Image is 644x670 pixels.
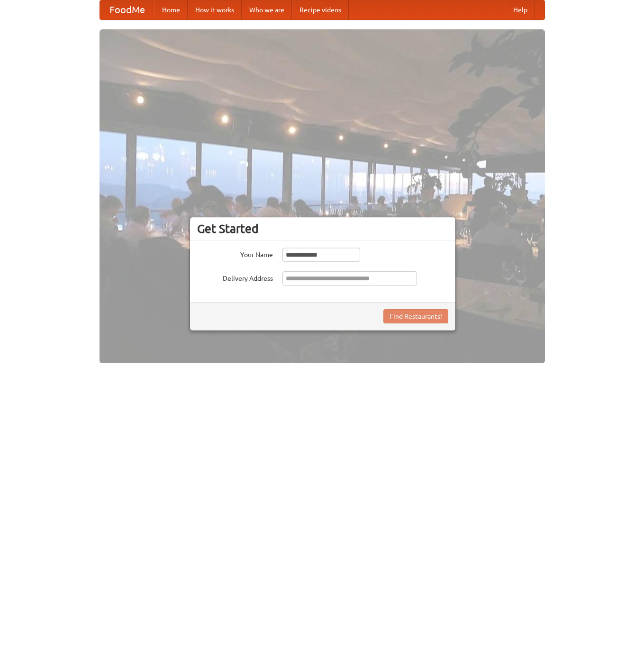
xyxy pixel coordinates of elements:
[242,0,292,19] a: Who we are
[188,0,242,19] a: How it works
[383,309,448,323] button: Find Restaurants!
[100,0,154,19] a: FoodMe
[197,271,273,283] label: Delivery Address
[197,248,273,259] label: Your Name
[154,0,188,19] a: Home
[506,0,535,19] a: Help
[197,222,448,236] h3: Get Started
[292,0,349,19] a: Recipe videos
